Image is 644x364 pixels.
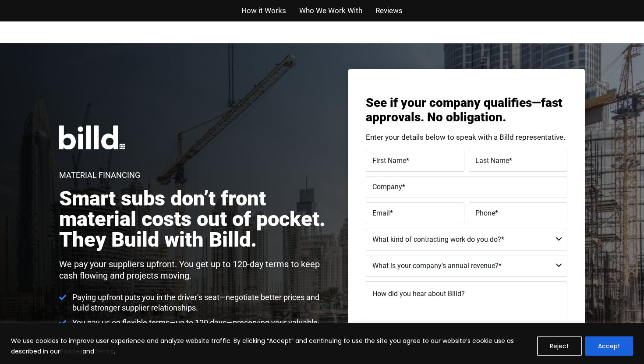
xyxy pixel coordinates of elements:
a: Terms [94,347,114,356]
a: Reviews [375,4,403,17]
a: Policies [60,347,82,356]
span: Company [372,183,402,191]
a: Who We Work With [299,4,362,17]
button: Reject [537,336,582,356]
p: Enter your details below to speak with a Billd representative. [366,134,567,141]
h1: Material Financing [59,171,140,179]
h3: See if your company qualifies—fast approvals. No obligation. [366,95,567,125]
button: Accept [585,336,633,356]
span: You pay us on flexible terms—up to 120 days—preserving your valuable cash reserves. [70,318,332,339]
span: Email [372,209,390,217]
h2: Smart subs don’t front material costs out of pocket. They Build with Billd. [59,188,332,250]
span: Last Name [475,156,509,165]
span: How did you hear about Billd? [372,290,465,298]
p: We pay your suppliers upfront. You get up to 120-day terms to keep cash flowing and projects moving. [59,258,332,281]
span: Phone [475,209,495,217]
span: Paying upfront puts you in the driver’s seat—negotiate better prices and build stronger supplier ... [70,292,332,313]
p: We use cookies to improve user experience and analyze website traffic. By clicking “Accept” and c... [11,336,531,357]
a: How it Works [241,4,286,17]
span: First Name [372,156,406,165]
